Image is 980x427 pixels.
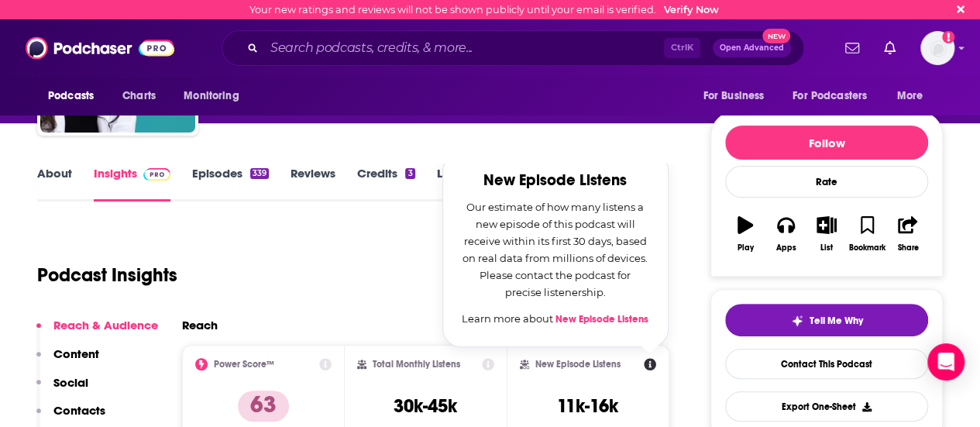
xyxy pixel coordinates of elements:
img: tell me why sparkle [791,315,803,327]
p: Reach & Audience [53,318,158,332]
p: Learn more about [462,310,649,328]
button: Play [725,206,765,262]
input: Search podcasts, credits, & more... [264,36,664,60]
span: More [897,85,923,107]
a: Contact This Podcast [725,349,928,379]
div: Rate [725,166,928,198]
img: Podchaser - Follow, Share and Rate Podcasts [26,33,174,63]
a: Show notifications dropdown [839,35,865,61]
a: Lists1 [437,166,476,201]
h1: Podcast Insights [37,263,177,287]
h3: 11k-16k [557,394,618,418]
span: Monitoring [184,85,239,107]
div: Share [897,243,918,253]
span: Podcasts [48,85,94,107]
button: List [806,206,847,262]
button: Reach & Audience [36,318,158,346]
svg: Email not verified [942,31,954,43]
button: open menu [692,81,783,111]
span: For Podcasters [793,85,867,107]
p: Content [53,346,99,361]
button: Social [36,375,88,404]
button: Apps [765,206,806,262]
button: Content [36,346,99,375]
button: tell me why sparkleTell Me Why [725,304,928,336]
a: Reviews [291,166,335,201]
div: Open Intercom Messenger [927,343,965,381]
div: Your new ratings and reviews will not be shown publicly until your email is verified. [249,4,719,15]
span: New [762,29,790,43]
a: InsightsPodchaser Pro [94,166,170,201]
span: Ctrl K [664,38,700,58]
a: Episodes339 [192,166,269,201]
span: Tell Me Why [810,315,863,327]
a: About [37,166,72,201]
button: Open AdvancedNew [713,39,791,57]
button: Bookmark [847,206,887,262]
div: 339 [250,168,269,179]
button: open menu [173,81,259,111]
h2: New Episode Listens [462,172,649,189]
p: Contacts [53,403,105,418]
a: Show notifications dropdown [878,35,902,61]
img: Podchaser Pro [143,168,170,181]
div: Bookmark [849,243,885,253]
span: Logged in as celadonmarketing [920,31,954,65]
h2: Total Monthly Listens [373,359,460,370]
button: Follow [725,126,928,160]
div: Apps [776,243,796,253]
img: User Profile [920,31,954,65]
button: open menu [782,81,889,111]
h2: Power Score™ [214,359,274,370]
div: Search podcasts, credits, & more... [222,30,804,66]
button: open menu [37,81,114,111]
span: Charts [122,85,156,107]
p: 63 [238,391,289,422]
a: Credits3 [357,166,414,201]
button: open menu [886,81,943,111]
p: Our estimate of how many listens a new episode of this podcast will receive within its first 30 d... [462,198,649,301]
div: List [820,243,833,253]
div: 3 [405,168,414,179]
button: Show profile menu [920,31,954,65]
a: Charts [112,81,165,111]
span: For Business [703,85,764,107]
span: Open Advanced [720,44,784,52]
h3: 30k-45k [394,394,457,418]
button: Export One-Sheet [725,391,928,422]
p: Social [53,375,88,390]
h2: Reach [182,318,218,332]
h2: New Episode Listens [535,359,621,370]
a: Verify Now [664,4,719,15]
button: Share [888,206,928,262]
a: New Episode Listens [555,313,648,325]
div: Play [738,243,754,253]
